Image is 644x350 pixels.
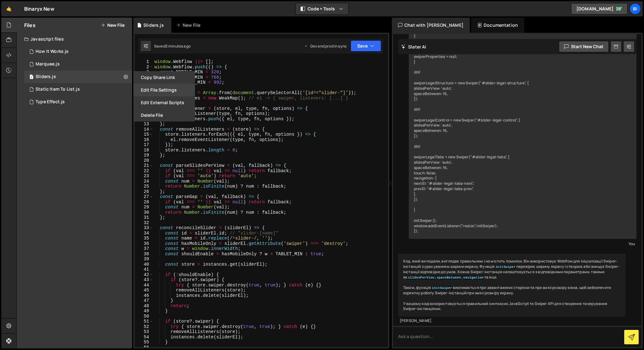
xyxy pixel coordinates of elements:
[101,23,125,28] button: New File
[398,254,626,317] div: Код, який ви подали, виглядає правильним і не містить помилок. Він використовує Webflow для ініці...
[135,272,153,278] div: 42
[135,127,153,132] div: 14
[559,41,609,52] button: Start new chat
[135,246,153,251] div: 37
[176,22,203,28] div: New File
[135,324,153,330] div: 52
[165,43,191,49] div: 5 minutes ago
[135,283,153,288] div: 44
[143,22,164,28] div: Sliders.js
[471,18,524,33] div: Documentation
[135,189,153,195] div: 26
[135,303,153,309] div: 48
[24,22,36,29] h2: Files
[135,340,153,345] div: 55
[135,158,153,163] div: 20
[36,61,60,67] div: Marquee.js
[135,168,153,174] div: 22
[135,277,153,283] div: 43
[135,205,153,210] div: 29
[36,87,80,92] div: Static Item To List.js
[135,184,153,189] div: 25
[135,215,153,220] div: 31
[135,220,153,226] div: 32
[135,262,153,267] div: 40
[135,210,153,215] div: 30
[24,83,132,96] div: 16013/43335.js
[351,40,381,52] button: Save
[24,96,132,108] div: 16013/42871.js
[463,275,484,280] code: navigation
[392,18,470,33] div: Chat with [PERSON_NAME]
[24,58,132,71] div: 16013/42868.js
[135,236,153,241] div: 35
[133,96,195,109] button: Edit External Scripts
[133,71,195,84] button: Copy share link
[135,251,153,257] div: 38
[135,163,153,168] div: 21
[135,293,153,298] div: 46
[135,267,153,272] div: 41
[36,74,56,80] div: Sliders.js
[135,142,153,148] div: 17
[436,275,462,280] code: spaceBetween
[135,148,153,153] div: 18
[296,3,348,14] button: Code + Tools
[135,298,153,303] div: 47
[30,75,33,80] span: 1
[135,257,153,262] div: 39
[24,5,54,13] div: Binaryx New
[36,49,69,54] div: How It Works.js
[135,65,153,70] div: 2
[133,84,195,96] button: Edit File Settings
[495,265,516,269] code: initSwiper
[135,308,153,314] div: 49
[135,137,153,143] div: 16
[135,70,153,75] div: 3
[304,43,347,49] div: Dev and prod in sync
[135,231,153,236] div: 34
[135,173,153,179] div: 23
[135,329,153,335] div: 53
[630,3,641,14] a: Bi
[135,335,153,340] div: 54
[1,1,17,16] a: 🤙
[24,45,132,58] div: 16013/43845.js
[135,241,153,246] div: 36
[135,194,153,200] div: 27
[135,153,153,158] div: 19
[36,99,65,105] div: Type Effect.js
[135,200,153,205] div: 28
[135,59,153,65] div: 1
[17,33,132,45] div: Javascript files
[135,288,153,293] div: 45
[400,318,624,324] div: [PERSON_NAME]
[135,179,153,184] div: 24
[431,286,453,290] code: initSwiper
[407,275,435,280] code: slidesPerView
[571,3,628,14] a: [DOMAIN_NAME]
[135,132,153,137] div: 15
[401,44,426,50] h2: Slater AI
[24,71,132,83] div: 16013/43338.js
[135,314,153,319] div: 50
[135,121,153,127] div: 13
[135,225,153,231] div: 33
[135,319,153,324] div: 51
[410,240,635,247] div: You
[154,43,191,49] div: Saved
[133,109,195,121] button: Delete File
